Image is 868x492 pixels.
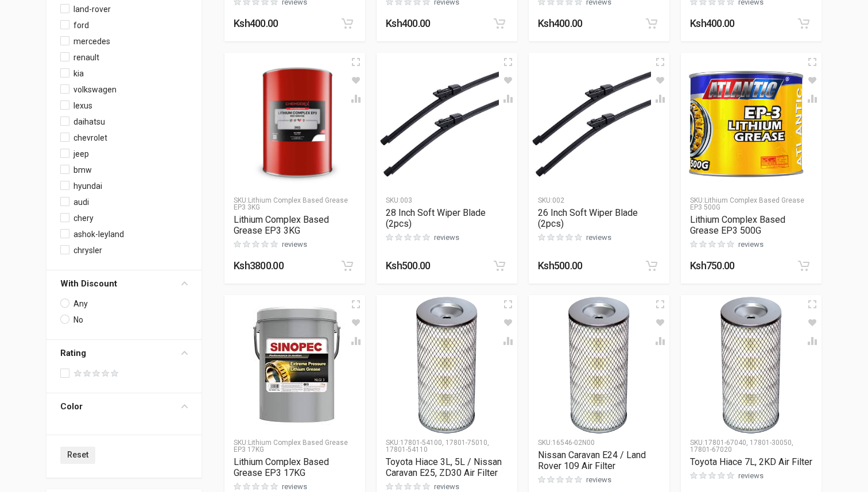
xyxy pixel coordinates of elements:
span: land-rover [73,4,188,14]
button: Add to wishlist [347,313,365,332]
button: Add to cart [641,255,662,276]
button: Add to wishlist [499,313,517,332]
button: Add to wishlist [651,71,669,90]
div: Ksh 3800.00 [234,261,284,271]
button: Add to cart [337,13,358,34]
button: Add to compare [651,332,669,350]
span: SKU : [386,439,400,447]
a: Lithium Complex Based Grease EP3 500G [690,214,785,236]
span: kia [73,68,188,79]
div: reviews [586,476,611,483]
div: reviews [586,234,611,241]
button: Add to cart [489,13,510,34]
button: Add to compare [347,90,365,108]
div: 002 [529,193,669,207]
button: Quick view [499,53,517,71]
button: Add to compare [651,90,669,108]
button: Add to cart [793,255,814,276]
a: 28 Inch Soft Wiper Blade (2pcs) [386,207,486,229]
button: Quick view [499,295,517,313]
div: Lithium Complex Based Grease EP3 17KG [224,436,365,456]
div: Ksh 400.00 [234,18,278,29]
button: Reset [60,447,95,464]
span: ashok-leyland [73,229,188,239]
a: 26 Inch Soft Wiper Blade (2pcs) [538,207,638,229]
span: renault [73,52,188,63]
button: Quick view [347,53,365,71]
button: Rating [55,344,193,362]
div: reviews [434,483,459,490]
div: 17801-54100, 17801-75010, 17801-54110 [377,436,517,456]
span: SKU : [234,196,248,204]
div: reviews [434,234,459,241]
span: chrysler [73,245,188,255]
span: lexus [73,100,188,111]
div: reviews [738,241,764,248]
span: SKU : [538,196,552,204]
button: Add to compare [803,90,821,108]
button: Add to compare [803,332,821,350]
a: Lithium Complex Based Grease EP3 3KG [234,214,329,236]
span: SKU : [386,196,400,204]
button: Add to cart [641,13,662,34]
button: Add to cart [489,255,510,276]
button: Add to wishlist [803,71,821,90]
span: No [73,315,188,325]
div: reviews [282,241,307,248]
span: SKU : [690,196,704,204]
a: Lithium Complex Based Grease EP3 17KG [234,456,329,478]
button: Add to compare [499,332,517,350]
span: jeep [73,149,188,159]
div: reviews [738,472,764,479]
div: Ksh 400.00 [538,18,583,29]
button: Add to wishlist [803,313,821,332]
button: Add to wishlist [651,313,669,332]
div: Lithium Complex Based Grease EP3 3KG [224,193,365,214]
div: 16546-02N00 [529,436,669,450]
button: Add to cart [337,255,358,276]
span: bmw [73,165,188,175]
div: Ksh 500.00 [386,261,431,271]
button: Quick view [651,295,669,313]
span: daihatsu [73,117,188,127]
span: SKU : [538,439,552,447]
button: Add to wishlist [499,71,517,90]
button: Quick view [803,295,821,313]
button: Color [55,398,193,415]
button: Add to compare [499,90,517,108]
span: mercedes [73,36,188,47]
div: Ksh 750.00 [690,261,735,271]
button: With Discount [55,275,193,292]
span: ford [73,20,188,30]
button: Add to compare [347,332,365,350]
button: Quick view [347,295,365,313]
button: Quick view [803,53,821,71]
div: 17801-67040, 17801-30050, 17801-67020 [681,436,821,456]
a: Nissan Caravan E24 / Land Rover 109 Air Filter [538,450,646,471]
button: Add to wishlist [347,71,365,90]
button: Add to cart [793,13,814,34]
span: volkswagen [73,84,188,95]
div: 003 [377,193,517,207]
span: Any [73,299,188,309]
div: reviews [282,483,307,490]
span: chery [73,213,188,223]
div: Ksh 500.00 [538,261,583,271]
span: SKU : [234,439,248,447]
a: Toyota Hiace 3L, 5L / Nissan Caravan E25, ZD30 Air Filter [386,456,502,478]
div: Ksh 400.00 [386,18,431,29]
div: Lithium Complex Based Grease EP3 500G [681,193,821,214]
a: Toyota Hiace 7L, 2KD Air Filter [690,456,812,467]
span: hyundai [73,181,188,191]
span: chevrolet [73,133,188,143]
div: Ksh 400.00 [690,18,735,29]
button: Quick view [651,53,669,71]
span: SKU : [690,439,704,447]
span: audi [73,197,188,207]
